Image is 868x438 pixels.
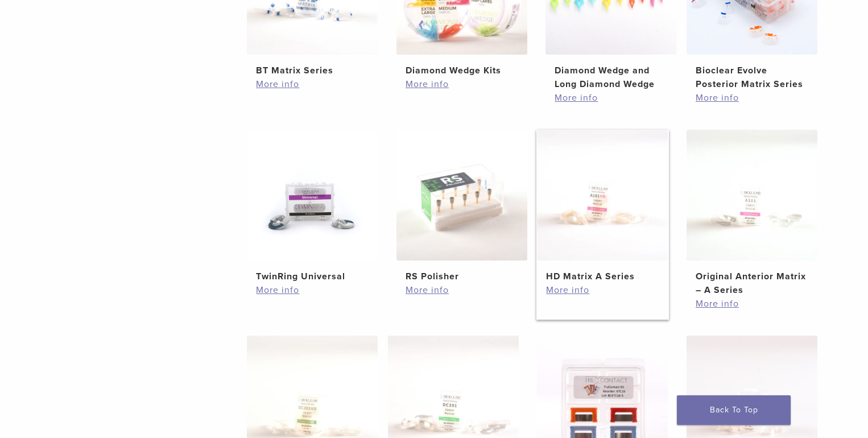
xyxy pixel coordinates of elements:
[546,270,659,283] h2: HD Matrix A Series
[677,395,791,425] a: Back To Top
[256,77,369,91] a: More info
[396,130,527,261] img: RS Polisher
[537,130,668,261] img: HD Matrix A Series
[696,270,808,297] h2: Original Anterior Matrix – A Series
[256,270,369,283] h2: TwinRing Universal
[546,283,659,297] a: More info
[555,91,667,105] a: More info
[256,64,369,77] h2: BT Matrix Series
[406,283,518,297] a: More info
[696,297,808,311] a: More info
[256,283,369,297] a: More info
[536,130,669,283] a: HD Matrix A SeriesHD Matrix A Series
[686,130,819,297] a: Original Anterior Matrix - A SeriesOriginal Anterior Matrix – A Series
[406,270,518,283] h2: RS Polisher
[687,130,817,261] img: Original Anterior Matrix - A Series
[406,64,518,77] h2: Diamond Wedge Kits
[247,130,378,261] img: TwinRing Universal
[246,130,379,283] a: TwinRing UniversalTwinRing Universal
[406,77,518,91] a: More info
[396,130,528,283] a: RS PolisherRS Polisher
[696,64,808,91] h2: Bioclear Evolve Posterior Matrix Series
[696,91,808,105] a: More info
[555,64,667,91] h2: Diamond Wedge and Long Diamond Wedge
